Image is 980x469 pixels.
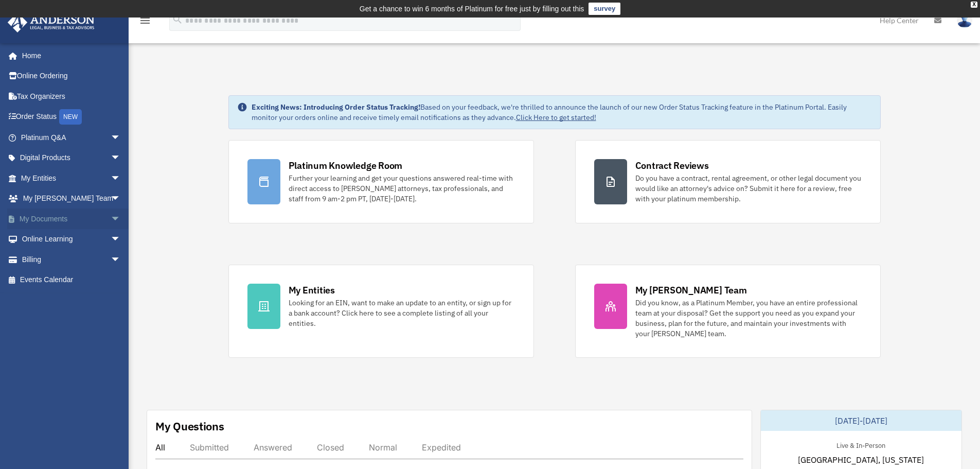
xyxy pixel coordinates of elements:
[7,249,136,270] a: Billingarrow_drop_down
[155,442,165,453] div: All
[111,249,131,270] span: arrow_drop_down
[111,229,131,250] span: arrow_drop_down
[190,442,229,453] div: Submitted
[111,188,131,210] span: arrow_drop_down
[252,102,420,112] strong: Exciting News: Introducing Order Status Tracking!
[575,140,881,223] a: Contract Reviews Do you have a contract, rental agreement, or other legal document you would like...
[635,298,862,339] div: Did you know, as a Platinum Member, you have an entire professional team at your disposal? Get th...
[971,2,977,8] div: close
[289,284,335,297] div: My Entities
[761,410,961,431] div: [DATE]-[DATE]
[7,188,136,209] a: My [PERSON_NAME] Teamarrow_drop_down
[7,209,136,229] a: My Documentsarrow_drop_down
[111,148,131,169] span: arrow_drop_down
[422,442,461,453] div: Expedited
[139,18,151,27] a: menu
[7,229,136,250] a: Online Learningarrow_drop_down
[139,14,151,27] i: menu
[5,12,98,32] img: Anderson Advisors Platinum Portal
[7,270,136,290] a: Events Calendar
[59,109,82,125] div: NEW
[7,66,136,86] a: Online Ordering
[575,265,881,358] a: My [PERSON_NAME] Team Did you know, as a Platinum Member, you have an entire professional team at...
[7,45,131,66] a: Home
[7,86,136,107] a: Tax Organizers
[589,3,620,15] a: survey
[7,148,136,168] a: Digital Productsarrow_drop_down
[635,173,862,204] div: Do you have a contract, rental agreement, or other legal document you would like an attorney's ad...
[798,454,924,466] span: [GEOGRAPHIC_DATA], [US_STATE]
[516,113,596,122] a: Click Here to get started!
[289,159,403,172] div: Platinum Knowledge Room
[289,298,515,328] div: Looking for an EIN, want to make an update to an entity, or sign up for a bank account? Click her...
[828,439,894,450] div: Live & In-Person
[7,127,136,148] a: Platinum Q&Aarrow_drop_down
[172,14,183,25] i: search
[7,168,136,188] a: My Entitiesarrow_drop_down
[228,265,534,358] a: My Entities Looking for an EIN, want to make an update to an entity, or sign up for a bank accoun...
[252,102,872,123] div: Based on your feedback, we're thrilled to announce the launch of our new Order Status Tracking fe...
[369,442,397,453] div: Normal
[111,127,131,148] span: arrow_drop_down
[957,13,972,28] img: User Pic
[317,442,344,453] div: Closed
[635,159,709,172] div: Contract Reviews
[155,419,224,434] div: My Questions
[635,284,747,297] div: My [PERSON_NAME] Team
[360,3,584,15] div: Get a chance to win 6 months of Platinum for free just by filling out this
[111,168,131,189] span: arrow_drop_down
[254,442,292,453] div: Answered
[7,107,136,128] a: Order StatusNEW
[111,209,131,230] span: arrow_drop_down
[289,173,515,204] div: Further your learning and get your questions answered real-time with direct access to [PERSON_NAM...
[228,140,534,223] a: Platinum Knowledge Room Further your learning and get your questions answered real-time with dire...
